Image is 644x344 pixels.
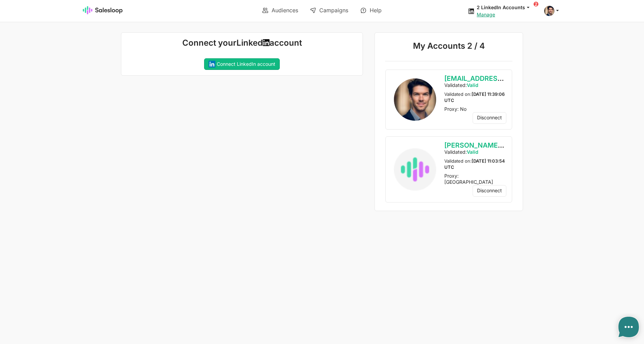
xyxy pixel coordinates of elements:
[467,149,478,155] span: Valid
[444,141,616,149] span: [PERSON_NAME][EMAIL_ADDRESS][DOMAIN_NAME]
[204,58,280,70] a: Connect LinkedIn account
[444,173,506,185] p: Proxy: [GEOGRAPHIC_DATA]
[127,38,357,48] h1: Connect your account
[356,4,386,16] a: Help
[444,158,505,170] small: Validated on:
[258,4,303,16] a: Audiences
[444,91,505,103] strong: [DATE] 11:39:06 UTC
[477,12,495,17] a: Manage
[477,4,536,11] button: 2 LinkedIn Accounts
[236,38,263,48] strong: Linked
[444,74,560,83] span: [EMAIL_ADDRESS][DOMAIN_NAME]
[394,164,399,169] img: Profile Image
[83,6,123,14] img: Salesloop
[444,82,506,88] p: Validated:
[473,112,506,124] a: Disconnect
[385,41,512,53] p: My Accounts 2 / 4
[209,61,215,68] img: linkedin-square-logo.svg
[305,4,353,16] a: Campaigns
[467,82,478,88] span: Valid
[444,106,506,112] p: Proxy: No
[473,185,506,197] a: Disconnect
[444,149,506,155] p: Validated:
[444,158,505,170] strong: [DATE] 11:03:54 UTC
[394,78,436,121] img: Profile Image
[444,91,505,103] small: Validated on:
